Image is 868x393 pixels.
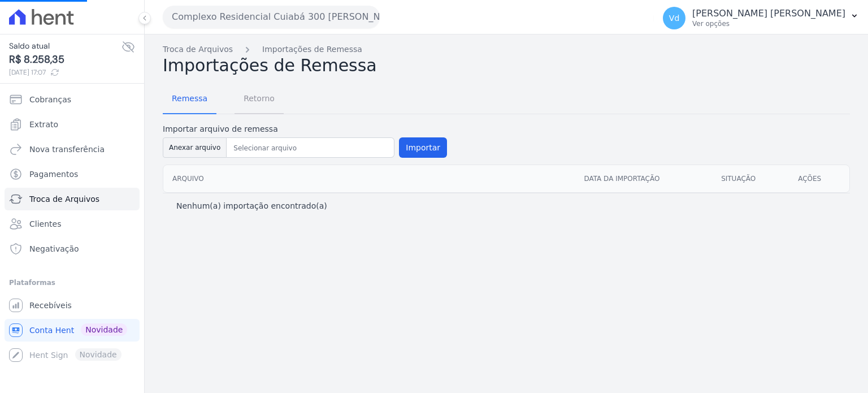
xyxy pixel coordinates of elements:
[5,213,140,235] a: Clientes
[29,243,79,254] span: Negativação
[654,2,868,34] button: Vd [PERSON_NAME] [PERSON_NAME] Ver opções
[163,165,575,192] th: Arquivo
[5,319,140,342] a: Conta Hent Novidade
[29,300,72,311] span: Recebíveis
[789,165,849,192] th: Ações
[5,88,140,111] a: Cobranças
[9,40,121,52] span: Saldo atual
[692,19,845,28] p: Ver opções
[5,163,140,185] a: Pagamentos
[163,123,447,135] label: Importar arquivo de remessa
[81,323,127,336] span: Novidade
[29,193,99,205] span: Troca de Arquivos
[163,44,233,55] a: Troca de Arquivos
[669,14,679,22] span: Vd
[163,6,380,28] button: Complexo Residencial Cuiabá 300 [PERSON_NAME]
[235,85,284,114] a: Retorno
[399,137,447,158] button: Importar
[9,88,135,366] nav: Sidebar
[29,144,105,155] span: Nova transferência
[163,44,850,55] nav: Breadcrumb
[163,55,850,76] h2: Importações de Remessa
[5,113,140,136] a: Extrato
[9,52,121,67] span: R$ 8.258,35
[163,85,216,114] a: Remessa
[29,325,74,336] span: Conta Hent
[29,94,71,105] span: Cobranças
[29,218,61,230] span: Clientes
[237,87,281,110] span: Retorno
[163,137,227,158] button: Anexar arquivo
[5,237,140,260] a: Negativação
[5,138,140,161] a: Nova transferência
[5,294,140,317] a: Recebíveis
[176,200,327,211] p: Nenhum(a) importação encontrado(a)
[229,141,392,155] input: Selecionar arquivo
[165,87,214,110] span: Remessa
[9,67,121,77] span: [DATE] 17:07
[712,165,789,192] th: Situação
[262,44,362,55] a: Importações de Remessa
[692,8,845,19] p: [PERSON_NAME] [PERSON_NAME]
[575,165,712,192] th: Data da Importação
[29,169,78,180] span: Pagamentos
[29,119,58,130] span: Extrato
[9,276,135,290] div: Plataformas
[5,188,140,210] a: Troca de Arquivos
